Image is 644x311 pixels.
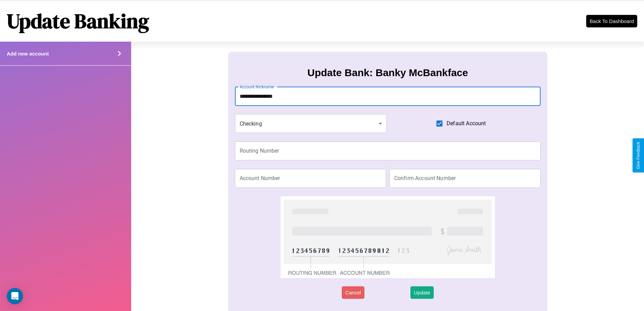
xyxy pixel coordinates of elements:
span: Default Account [447,119,486,128]
h3: Update Bank: Banky McBankface [307,67,468,79]
div: Checking [235,114,387,133]
label: Account Nickname [240,84,274,90]
img: check [281,196,495,278]
div: Open Intercom Messenger [7,288,23,304]
button: Back To Dashboard [586,15,637,27]
h4: Add new account [7,51,49,57]
div: Give Feedback [636,142,641,169]
h1: Update Banking [7,7,149,35]
button: Update [410,286,433,299]
button: Cancel [342,286,364,299]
